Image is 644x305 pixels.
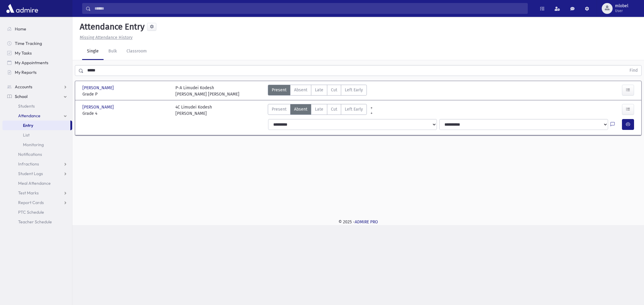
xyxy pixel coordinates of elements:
div: P-A Limudei Kodesh [PERSON_NAME] [PERSON_NAME] [175,85,239,97]
img: AdmirePro [5,2,40,14]
span: PTC Schedule [18,209,44,215]
span: Absent [294,106,307,112]
span: Grade P [82,91,169,97]
a: My Tasks [2,48,72,58]
a: Infractions [2,159,72,169]
a: Home [2,24,72,34]
a: ADMIRE PRO [355,219,378,225]
a: My Appointments [2,58,72,68]
u: Missing Attendance History [80,35,133,40]
span: Meal Attendance [18,181,51,186]
a: Teacher Schedule [2,217,72,227]
a: Student Logs [2,169,72,178]
span: Infractions [18,161,39,167]
span: School [15,94,27,99]
span: Present [272,87,287,93]
a: Test Marks [2,188,72,198]
span: List [23,132,30,138]
a: PTC Schedule [2,207,72,217]
span: Notifications [18,152,42,157]
span: Students [18,103,35,109]
a: Students [2,101,72,111]
span: Time Tracking [15,41,42,46]
span: My Appointments [15,60,48,65]
span: Left Early [345,106,363,112]
span: Present [272,106,287,112]
a: Bulk [104,43,122,60]
a: Missing Attendance History [77,35,133,40]
a: Monitoring [2,140,72,149]
span: Cut [331,106,337,112]
a: Notifications [2,149,72,159]
span: Late [315,106,323,112]
span: Home [15,26,26,32]
a: Report Cards [2,198,72,207]
a: My Reports [2,68,72,77]
a: List [2,130,72,140]
span: [PERSON_NAME] [82,85,115,91]
span: [PERSON_NAME] [82,104,115,110]
span: Test Marks [18,190,39,196]
span: Cut [331,87,337,93]
div: © 2025 - [82,219,634,225]
span: Grade 4 [82,110,169,117]
span: Entry [23,123,33,128]
span: Student Logs [18,171,43,176]
button: Find [626,65,641,76]
a: Classroom [122,43,152,60]
span: Report Cards [18,200,44,205]
a: Attendance [2,111,72,121]
span: Left Early [345,87,363,93]
a: Entry [2,121,70,130]
span: Attendance [18,113,40,118]
span: Late [315,87,323,93]
a: School [2,92,72,101]
span: User [615,8,628,13]
h5: Attendance Entry [77,22,145,32]
div: 4C Limudei Kodesh [PERSON_NAME] [175,104,212,117]
div: AttTypes [268,85,367,97]
span: My Reports [15,70,37,75]
span: mlobel [615,4,628,8]
input: Search [91,3,527,14]
a: Meal Attendance [2,178,72,188]
span: Teacher Schedule [18,219,52,225]
span: Monitoring [23,142,44,147]
a: Accounts [2,82,72,92]
span: Absent [294,87,307,93]
span: Accounts [15,84,32,90]
div: AttTypes [268,104,367,117]
span: My Tasks [15,50,32,56]
a: Single [82,43,104,60]
a: Time Tracking [2,39,72,48]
